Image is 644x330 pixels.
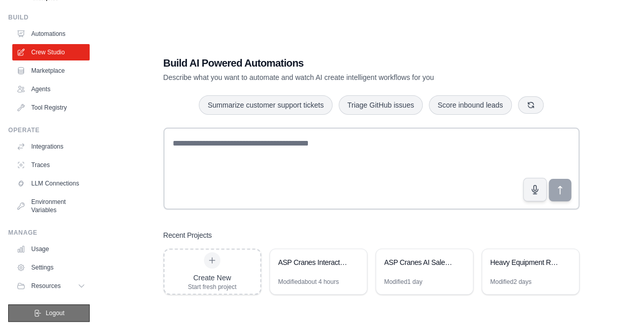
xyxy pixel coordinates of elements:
div: Build [8,13,90,22]
a: Crew Studio [12,44,90,60]
button: Logout [8,304,90,322]
iframe: Chat Widget [593,281,644,330]
div: Modified about 4 hours [278,278,339,286]
h1: Build AI Powered Automations [163,56,508,70]
button: Get new suggestions [518,96,544,114]
a: LLM Connections [12,175,90,192]
span: Resources [31,282,60,290]
div: ASP Cranes Interactive Sales System - Visual Editor Refresh [278,257,348,267]
div: Heavy Equipment Rental Sales Assistant [490,257,560,267]
a: Automations [12,26,90,42]
div: Operate [8,126,90,134]
button: Triage GitHub issues [339,95,423,115]
button: Score inbound leads [429,95,512,115]
a: Usage [12,241,90,257]
div: Modified 2 days [490,278,532,286]
div: Create New [188,273,237,283]
div: Manage [8,229,90,237]
div: Start fresh project [188,283,237,291]
span: Logout [46,309,65,317]
a: Integrations [12,138,90,155]
div: ASP Cranes AI Sales Chatbot [384,257,454,267]
button: Resources [12,278,90,294]
a: Agents [12,81,90,97]
a: Marketplace [12,63,90,79]
a: Settings [12,259,90,276]
button: Summarize customer support tickets [199,95,332,115]
p: Describe what you want to automate and watch AI create intelligent workflows for you [163,72,508,82]
div: Modified 1 day [384,278,423,286]
a: Traces [12,157,90,173]
a: Environment Variables [12,194,90,218]
a: Tool Registry [12,99,90,116]
button: Click to speak your automation idea [523,178,547,201]
h3: Recent Projects [163,230,212,240]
